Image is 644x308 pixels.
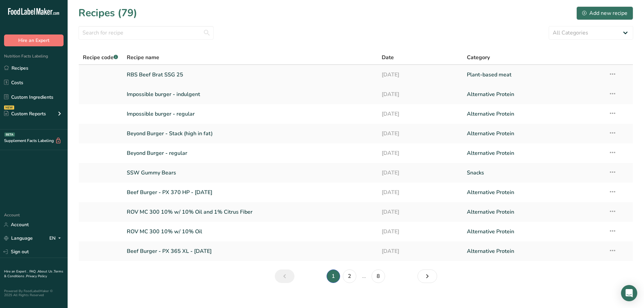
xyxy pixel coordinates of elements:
a: Impossible burger - regular [127,107,374,121]
a: Beef Burger - PX 370 HP - [DATE] [127,185,374,199]
a: Alternative Protein [467,126,600,141]
a: Alternative Protein [467,224,600,239]
a: ROV MC 300 10% w/ 10% Oil [127,224,374,239]
div: Powered By FoodLabelMaker © 2025 All Rights Reserved [4,289,64,297]
h1: Recipes (79) [78,5,137,21]
a: Hire an Expert . [4,269,28,274]
a: Snacks [467,166,600,180]
span: Category [467,53,490,62]
a: [DATE] [382,107,459,121]
div: NEW [4,105,14,110]
a: Alternative Protein [467,185,600,199]
span: Recipe code [83,54,118,61]
a: Beef Burger - PX 365 XL - [DATE] [127,244,374,258]
a: Page 8. [372,269,385,283]
a: Impossible burger - indulgent [127,87,374,101]
a: [DATE] [382,166,459,180]
input: Search for recipe [78,26,214,40]
a: [DATE] [382,244,459,258]
a: Next page [418,269,437,283]
a: Alternative Protein [467,107,600,121]
a: ROV MC 300 10% w/ 10% Oil and 1% Citrus Fiber [127,205,374,219]
button: Hire an Expert [4,34,64,46]
span: Date [382,53,394,62]
a: FAQ . [29,269,38,274]
div: Open Intercom Messenger [621,285,637,301]
a: Alternative Protein [467,205,600,219]
a: Privacy Policy [26,274,47,279]
button: Add new recipe [576,6,633,20]
div: Custom Reports [4,110,46,117]
a: Beyond Burger - Stack (high in fat) [127,126,374,141]
a: Page 2. [343,269,356,283]
a: SSW Gummy Bears [127,166,374,180]
a: Language [4,232,33,244]
div: BETA [4,133,15,137]
div: Add new recipe [582,9,627,17]
a: [DATE] [382,126,459,141]
a: [DATE] [382,87,459,101]
a: Beyond Burger - regular [127,146,374,160]
a: Previous page [275,269,294,283]
a: [DATE] [382,146,459,160]
div: EN [49,234,64,242]
a: Terms & Conditions . [4,269,63,279]
a: Plant-based meat [467,68,600,82]
a: About Us . [38,269,54,274]
a: [DATE] [382,185,459,199]
a: Alternative Protein [467,244,600,258]
a: Alternative Protein [467,87,600,101]
a: RBS Beef Brat SSG 25 [127,68,374,82]
a: [DATE] [382,205,459,219]
span: Recipe name [127,53,159,62]
a: [DATE] [382,224,459,239]
a: Alternative Protein [467,146,600,160]
a: [DATE] [382,68,459,82]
